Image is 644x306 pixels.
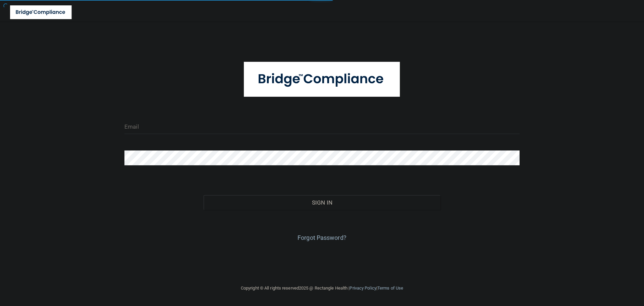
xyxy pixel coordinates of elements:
button: Sign In [204,195,441,210]
a: Forgot Password? [298,234,346,241]
img: bridge_compliance_login_screen.278c3ca4.svg [244,62,400,97]
img: bridge_compliance_login_screen.278c3ca4.svg [10,5,72,19]
div: Copyright © All rights reserved 2025 @ Rectangle Health | | [200,277,444,299]
a: Privacy Policy [350,286,376,291]
input: Email [124,119,520,134]
a: Terms of Use [377,286,403,291]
